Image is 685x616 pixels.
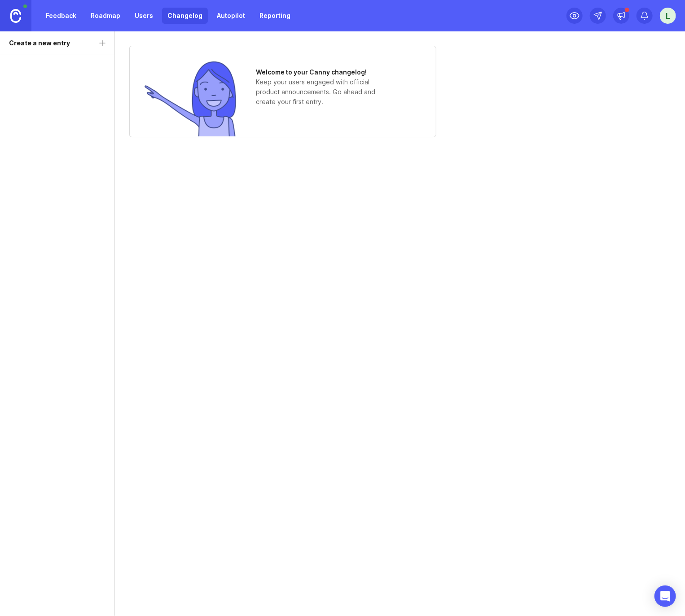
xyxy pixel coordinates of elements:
[254,8,296,24] a: Reporting
[654,585,676,607] div: Open Intercom Messenger
[256,77,391,107] p: Keep your users engaged with official product announcements. Go ahead and create your first entry.
[40,8,82,24] a: Feedback
[211,8,250,24] a: Autopilot
[9,38,70,48] div: Create a new entry
[256,67,391,77] h1: Welcome to your Canny changelog!
[660,8,676,24] button: L
[162,8,208,24] a: Changelog
[129,8,158,24] a: Users
[85,8,126,24] a: Roadmap
[10,9,21,23] img: Canny Home
[144,60,238,136] img: no entries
